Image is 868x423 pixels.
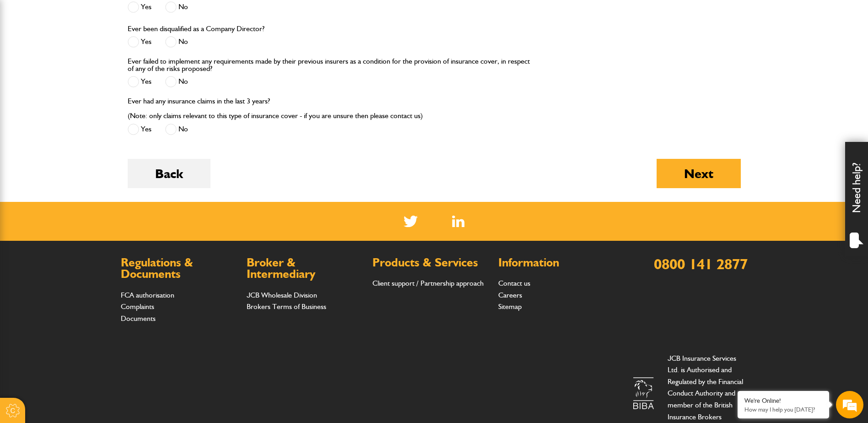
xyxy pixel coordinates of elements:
[48,51,154,63] div: Chat with us now
[657,159,741,188] button: Next
[121,314,156,323] a: Documents
[128,36,151,48] label: Yes
[128,25,264,33] label: Ever been disqualified as a Company Director?
[498,279,530,287] a: Contact us
[247,302,326,311] a: Brokers Terms of Business
[165,1,188,13] label: No
[498,257,615,269] h2: Information
[498,291,522,299] a: Careers
[744,406,822,413] p: How may I help you today?
[452,216,464,227] a: LinkedIn
[372,279,484,287] a: Client support / Partnership approach
[372,257,489,269] h2: Products & Services
[165,36,188,48] label: No
[247,291,317,299] a: JCB Wholesale Division
[128,76,151,87] label: Yes
[845,142,868,256] div: Need help?
[165,124,188,135] label: No
[121,302,154,311] a: Complaints
[744,397,822,405] div: We're Online!
[12,166,167,274] textarea: Type your message and hit 'Enter'
[121,257,237,280] h2: Regulations & Documents
[128,1,151,13] label: Yes
[452,216,464,227] img: Linked In
[121,291,174,299] a: FCA authorisation
[247,257,363,280] h2: Broker & Intermediary
[128,159,210,188] button: Back
[165,76,188,87] label: No
[12,139,167,159] input: Enter your phone number
[128,98,423,119] label: Ever had any insurance claims in the last 3 years? (Note: only claims relevant to this type of in...
[128,58,532,72] label: Ever failed to implement any requirements made by their previous insurers as a condition for the ...
[12,85,167,105] input: Enter your last name
[128,124,151,135] label: Yes
[16,51,38,64] img: d_20077148190_company_1631870298795_20077148190
[404,216,418,227] img: Twitter
[654,255,748,273] a: 0800 141 2877
[12,112,167,132] input: Enter your email address
[498,302,522,311] a: Sitemap
[150,5,172,27] div: Minimize live chat window
[124,282,166,294] em: Start Chat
